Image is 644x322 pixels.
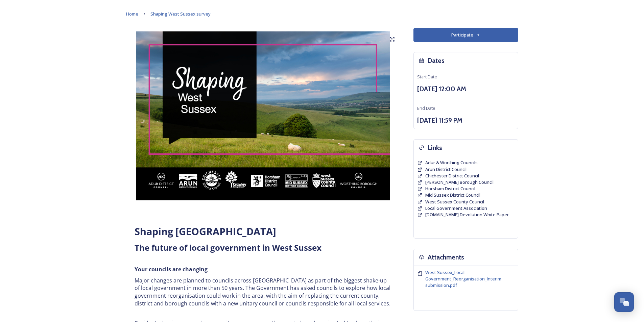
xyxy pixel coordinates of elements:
[425,173,479,179] span: Chichester District Council
[425,212,509,218] a: [DOMAIN_NAME] Devolution White Paper
[417,116,515,125] h3: [DATE] 11:59 PM
[425,166,467,172] span: Arun District Council
[425,185,475,192] span: Horsham District Council
[150,11,211,17] span: Shaping West Sussex survey
[135,225,276,238] strong: Shaping [GEOGRAPHIC_DATA]
[135,277,391,307] p: Major changes are planned to councils across [GEOGRAPHIC_DATA] as part of the biggest shake-up of...
[425,269,501,288] span: West Sussex_Local Government_Reorganisation_Interim submission.pdf
[425,166,467,173] a: Arun District Council
[150,10,211,18] a: Shaping West Sussex survey
[425,205,487,212] a: Local Government Association
[425,159,478,166] a: Adur & Worthing Councils
[425,179,494,185] a: [PERSON_NAME] Borough Council
[135,266,208,273] strong: Your councils are changing
[417,105,435,111] span: End Date
[135,242,321,253] strong: The future of local government in West Sussex
[417,84,515,94] h3: [DATE] 12:00 AM
[126,11,138,17] span: Home
[425,212,509,218] span: [DOMAIN_NAME] Devolution White Paper
[425,185,475,192] a: Horsham District Council
[413,28,518,42] button: Participate
[425,173,479,179] a: Chichester District Council
[614,292,634,312] button: Open Chat
[425,199,484,205] a: West Sussex County Council
[425,205,487,211] span: Local Government Association
[428,56,445,66] h3: Dates
[126,10,138,18] a: Home
[425,192,480,198] a: Mid Sussex District Council
[425,159,478,166] span: Adur & Worthing Councils
[428,143,442,153] h3: Links
[428,252,464,262] h3: Attachments
[417,74,437,80] span: Start Date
